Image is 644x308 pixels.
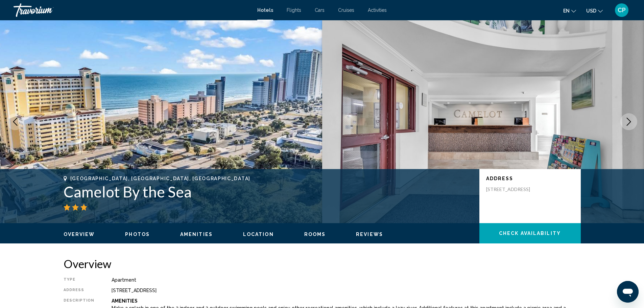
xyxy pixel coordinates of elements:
[112,288,581,293] div: [STREET_ADDRESS]
[304,231,326,237] button: Rooms
[180,231,213,237] button: Amenities
[486,186,540,192] p: [STREET_ADDRESS]
[613,3,630,17] button: User Menu
[563,6,576,16] button: Change language
[243,231,274,237] button: Location
[180,232,213,237] span: Amenities
[304,232,326,237] span: Rooms
[14,3,251,17] a: Travorium
[586,8,596,14] span: USD
[563,8,570,14] span: en
[586,6,603,16] button: Change currency
[64,232,95,237] span: Overview
[70,176,251,181] span: [GEOGRAPHIC_DATA], [GEOGRAPHIC_DATA], [GEOGRAPHIC_DATA]
[112,298,138,304] b: Amenities
[112,277,581,283] div: Apartment
[243,232,274,237] span: Location
[64,231,95,237] button: Overview
[356,232,383,237] span: Reviews
[338,7,354,13] a: Cruises
[257,7,273,13] a: Hotels
[620,113,637,130] button: Next image
[618,7,626,14] span: CP
[315,7,325,13] a: Cars
[356,231,383,237] button: Reviews
[368,7,387,13] a: Activities
[7,113,24,130] button: Previous image
[499,231,561,236] span: Check Availability
[287,7,301,13] a: Flights
[64,183,473,200] h1: Camelot By the Sea
[64,288,95,293] div: Address
[64,257,581,270] h2: Overview
[617,281,639,303] iframe: Button to launch messaging window
[479,223,581,243] button: Check Availability
[486,176,574,181] p: Address
[125,232,150,237] span: Photos
[125,231,150,237] button: Photos
[64,277,95,283] div: Type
